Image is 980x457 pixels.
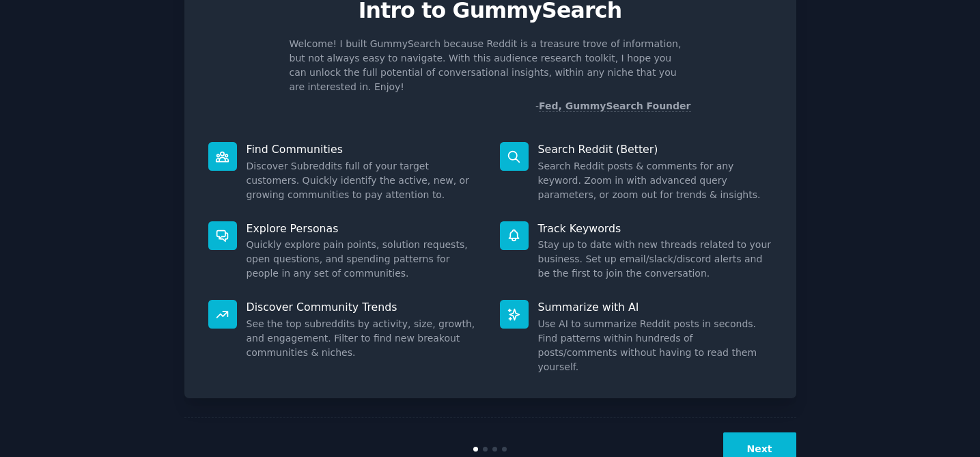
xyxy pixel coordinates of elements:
dd: Search Reddit posts & comments for any keyword. Zoom in with advanced query parameters, or zoom o... [538,159,772,202]
div: - [535,99,691,113]
p: Search Reddit (Better) [538,142,772,156]
dd: Stay up to date with new threads related to your business. Set up email/slack/discord alerts and ... [538,238,772,281]
p: Track Keywords [538,221,772,236]
p: Find Communities [247,142,481,156]
p: Explore Personas [247,221,481,236]
dd: Discover Subreddits full of your target customers. Quickly identify the active, new, or growing c... [247,159,481,202]
p: Welcome! I built GummySearch because Reddit is a treasure trove of information, but not always ea... [290,37,691,94]
dd: Use AI to summarize Reddit posts in seconds. Find patterns within hundreds of posts/comments with... [538,317,772,374]
dd: Quickly explore pain points, solution requests, open questions, and spending patterns for people ... [247,238,481,281]
a: Fed, GummySearch Founder [539,100,691,112]
p: Summarize with AI [538,300,772,314]
p: Discover Community Trends [247,300,481,314]
dd: See the top subreddits by activity, size, growth, and engagement. Filter to find new breakout com... [247,317,481,360]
